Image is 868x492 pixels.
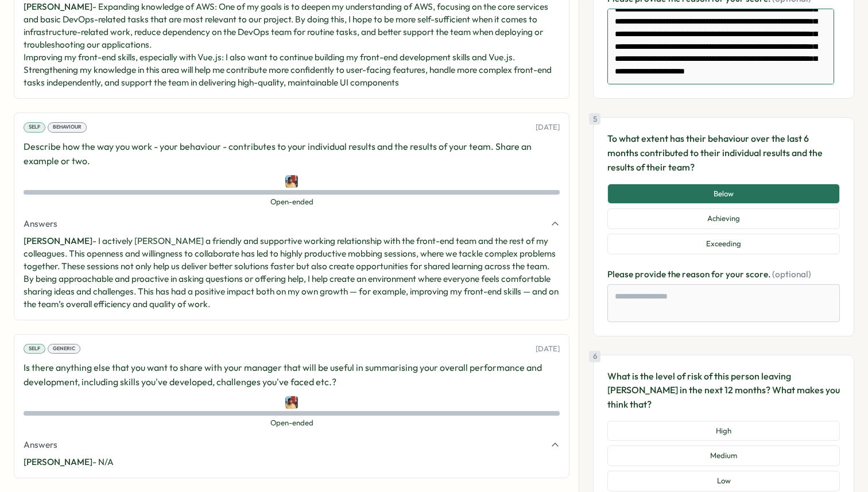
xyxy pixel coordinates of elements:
span: score. [746,269,772,280]
div: Generic [48,344,80,354]
p: What is the level of risk of this person leaving [PERSON_NAME] in the next 12 months? What makes ... [607,369,840,412]
span: your [726,269,746,280]
span: [PERSON_NAME] [24,1,92,12]
button: Exceeding [607,234,840,254]
button: High [607,421,840,441]
span: reason [682,269,711,280]
button: Achieving [607,208,840,229]
button: Medium [607,445,840,466]
span: Open-ended [24,197,560,207]
span: Please [607,269,635,280]
p: [DATE] [536,344,560,354]
img: Reza Salehipour [285,175,298,188]
div: 5 [589,113,600,125]
span: provide [635,269,668,280]
p: - Expanding knowledge of AWS: One of my goals is to deepen my understanding of AWS, focusing on t... [24,1,560,89]
p: - N/A [24,456,560,468]
img: Reza Salehipour [285,396,298,409]
button: Answers [24,218,560,230]
p: Describe how the way you work - your behaviour - contributes to your individual results and the r... [24,140,560,168]
p: Is there anything else that you want to share with your manager that will be useful in summarisin... [24,361,560,389]
div: Behaviour [48,122,87,133]
span: (optional) [772,269,811,280]
span: Answers [24,439,57,451]
p: - I actively [PERSON_NAME] a friendly and supportive working relationship with the front-end team... [24,235,560,311]
span: the [668,269,682,280]
p: [DATE] [536,122,560,133]
span: Open-ended [24,418,560,428]
div: Self [24,344,45,354]
span: Answers [24,218,57,230]
span: [PERSON_NAME] [24,456,92,467]
button: Low [607,471,840,491]
div: 6 [589,351,600,362]
button: Below [607,184,840,204]
span: for [711,269,726,280]
button: Answers [24,439,560,451]
div: Self [24,122,45,133]
p: To what extent has their behaviour over the last 6 months contributed to their individual results... [607,131,840,174]
span: [PERSON_NAME] [24,235,92,246]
